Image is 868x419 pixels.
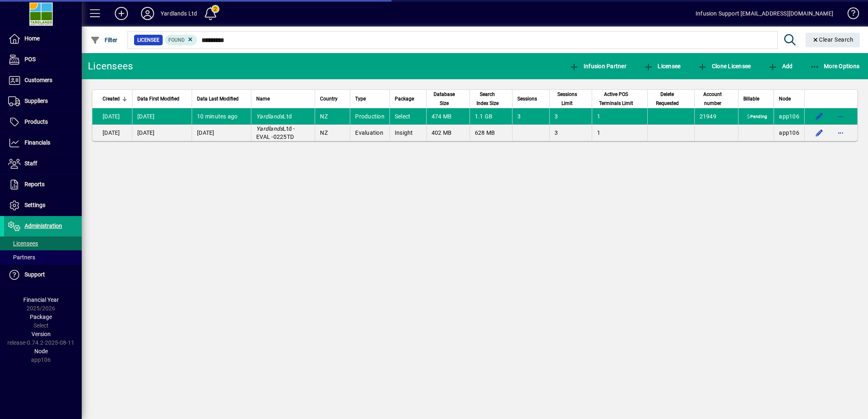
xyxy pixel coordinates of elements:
button: More options [834,126,847,139]
button: Licensee [642,59,683,74]
span: Administration [25,223,62,229]
a: Home [4,29,82,49]
td: NZ [315,108,350,125]
span: Found [168,37,185,43]
span: Delete Requested [653,90,682,108]
span: Settings [25,202,45,208]
a: Financials [4,133,82,153]
td: 1 [592,108,647,125]
span: Home [25,35,40,42]
a: Suppliers [4,91,82,111]
span: Data First Modified [137,94,179,103]
mat-chip: Found Status: Found [165,35,197,45]
span: app106.prod.infusionbusinesssoftware.com [779,129,799,136]
div: Name [256,94,310,103]
div: Type [355,94,385,103]
button: Edit [813,126,826,139]
td: 10 minutes ago [192,108,251,125]
span: Pending [745,114,769,120]
div: Yardlands Ltd [161,7,197,20]
td: [DATE] [92,125,132,141]
td: 3 [549,108,592,125]
a: Partners [4,250,82,264]
div: Infusion Support [EMAIL_ADDRESS][DOMAIN_NAME] [696,7,833,20]
button: Infusion Partner [567,59,629,74]
span: Billable [743,94,759,103]
span: Name [256,94,270,103]
em: Yardlands [256,113,283,120]
a: POS [4,49,82,70]
span: app106.prod.infusionbusinesssoftware.com [779,113,799,120]
td: 402 MB [426,125,470,141]
div: Created [103,94,127,103]
span: Customers [25,77,52,83]
td: Evaluation [350,125,389,141]
button: Clear [805,33,860,47]
span: Active POS Terminals Limit [597,90,635,108]
button: Add [108,6,134,21]
div: Node [779,94,799,103]
span: Sessions Limit [555,90,579,108]
span: Node [779,94,791,103]
a: Products [4,112,82,132]
span: Type [355,94,366,103]
span: Support [25,271,45,278]
td: Select [389,108,426,125]
span: Suppliers [25,98,48,104]
td: 1 [592,125,647,141]
a: Customers [4,70,82,91]
span: Country [320,94,338,103]
span: POS [25,56,36,62]
div: Package [395,94,421,103]
span: Clone Licensee [698,63,751,69]
span: Package [30,314,52,320]
button: Add [766,59,794,74]
span: Reports [25,181,45,187]
td: 3 [512,108,549,125]
a: Licensees [4,236,82,250]
div: Sessions [517,94,544,103]
div: Account number [700,90,733,108]
span: More Options [810,63,860,69]
span: Sessions [517,94,537,103]
span: Financials [25,139,50,146]
button: More options [834,110,847,123]
span: Filter [90,37,118,43]
span: Data Last Modified [197,94,239,103]
span: Infusion Partner [569,63,626,69]
td: 474 MB [426,108,470,125]
button: More Options [808,59,862,74]
button: Profile [134,6,161,21]
span: Ltd [256,113,292,120]
td: [DATE] [132,125,192,141]
span: Clear Search [812,36,854,43]
span: Created [103,94,120,103]
span: Version [31,331,51,337]
span: Licensees [8,240,38,247]
td: NZ [315,125,350,141]
span: Node [34,348,48,354]
span: Licensee [137,36,159,44]
td: 1.1 GB [470,108,512,125]
div: Data First Modified [137,94,187,103]
a: Reports [4,174,82,195]
span: Staff [25,160,37,167]
span: Partners [8,254,35,261]
a: Support [4,265,82,285]
div: Sessions Limit [555,90,587,108]
em: Yardlands [256,125,283,132]
div: Database Size [432,90,465,108]
td: [DATE] [132,108,192,125]
div: Delete Requested [653,90,689,108]
span: Products [25,118,48,125]
td: [DATE] [92,108,132,125]
span: Search Index Size [475,90,500,108]
button: Filter [88,33,120,47]
button: Clone Licensee [696,59,753,74]
td: 3 [549,125,592,141]
div: Licensees [88,60,133,73]
button: Edit [813,110,826,123]
span: Account number [700,90,726,108]
a: Staff [4,154,82,174]
td: 21949 [694,108,738,125]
